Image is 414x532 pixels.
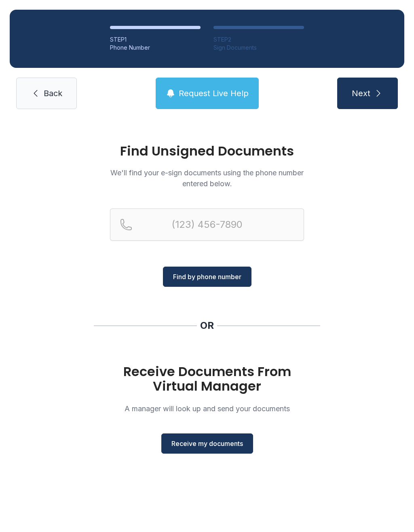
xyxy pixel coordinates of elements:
div: Phone Number [110,44,201,52]
p: We'll find your e-sign documents using the phone number entered below. [110,167,304,189]
p: A manager will look up and send your documents [110,403,304,414]
input: Reservation phone number [110,208,304,241]
span: Find by phone number [173,272,241,282]
h1: Receive Documents From Virtual Manager [110,364,304,393]
span: Receive my documents [171,439,243,448]
span: Next [352,88,370,99]
div: Sign Documents [213,44,304,52]
div: STEP 1 [110,36,201,44]
span: Request Live Help [179,88,249,99]
h1: Find Unsigned Documents [110,145,304,158]
div: STEP 2 [213,36,304,44]
span: Back [44,88,62,99]
div: OR [200,319,214,332]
